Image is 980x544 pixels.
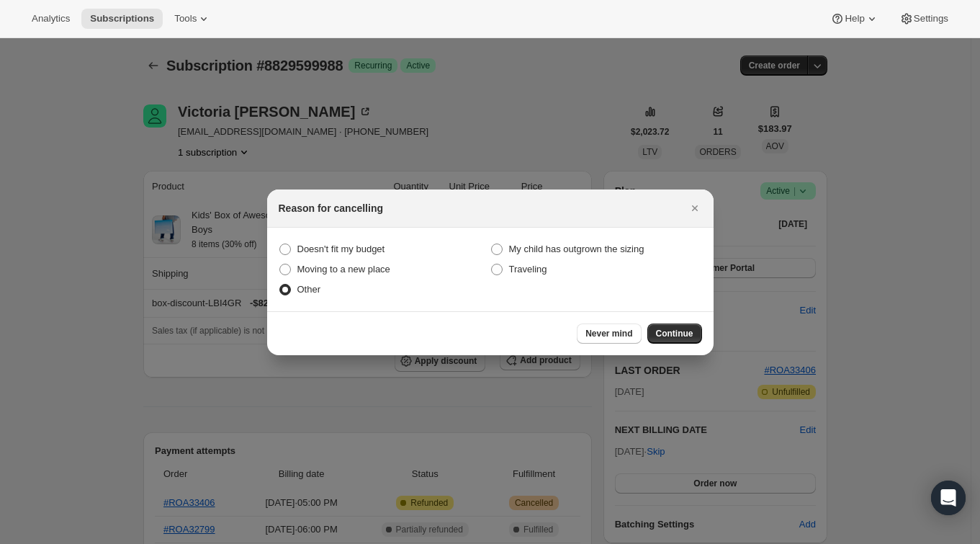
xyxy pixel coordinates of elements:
span: Settings [914,13,948,24]
button: Close [685,198,705,218]
button: Tools [166,9,220,29]
button: Continue [647,324,702,344]
span: Traveling [509,264,547,275]
button: Subscriptions [81,9,163,29]
span: My child has outgrown the sizing [509,244,644,254]
span: Analytics [32,13,70,24]
span: Other [297,284,321,295]
button: Help [822,9,887,29]
span: Never mind [585,328,632,339]
span: Moving to a new place [297,264,390,275]
span: Doesn't fit my budget [297,244,385,254]
button: Analytics [23,9,78,29]
h2: Reason for cancelling [279,201,383,215]
span: Subscriptions [90,13,154,24]
span: Help [845,13,864,24]
div: Open Intercom Messenger [931,481,966,515]
span: Tools [174,13,197,24]
span: Continue [656,328,693,339]
button: Settings [891,9,957,29]
button: Never mind [577,324,641,344]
